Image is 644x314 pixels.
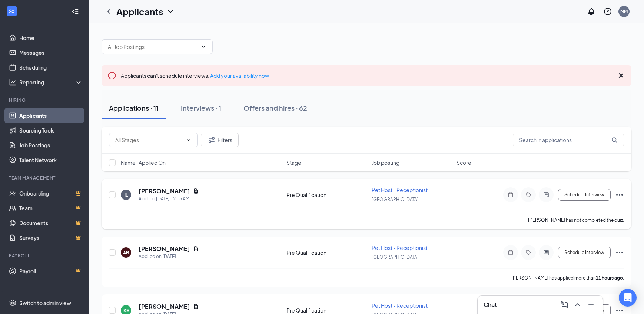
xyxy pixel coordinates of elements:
button: Minimize [585,299,597,311]
svg: Cross [617,71,625,80]
span: [GEOGRAPHIC_DATA] [372,254,419,260]
div: Team Management [9,175,81,181]
button: ChevronUp [572,299,584,311]
h5: [PERSON_NAME] [139,245,190,253]
svg: MagnifyingGlass [611,137,617,143]
span: Score [457,159,471,166]
div: Open Intercom Messenger [619,289,637,307]
div: Applications · 11 [109,103,159,113]
p: [PERSON_NAME] has applied more than . [511,275,624,281]
svg: Collapse [72,8,79,15]
svg: Ellipses [615,190,624,199]
a: Home [19,30,83,45]
span: Pet Host - Receptionist [372,187,428,193]
div: Offers and hires · 62 [243,103,307,113]
a: Applicants [19,108,83,123]
span: [GEOGRAPHIC_DATA] [372,197,419,202]
svg: ComposeMessage [560,300,569,309]
div: Applied [DATE] 12:05 AM [139,195,199,203]
svg: ChevronLeft [104,7,113,16]
div: Pre Qualification [286,191,367,198]
p: [PERSON_NAME] has not completed the quiz. [528,217,624,223]
h1: Applicants [116,5,163,18]
div: Pre Qualification [286,307,367,314]
div: Switch to admin view [19,299,71,307]
a: Sourcing Tools [19,123,83,138]
a: Job Postings [19,138,83,153]
span: Applicants can't schedule interviews. [121,72,269,79]
svg: Document [193,188,199,194]
a: Talent Network [19,153,83,167]
span: Pet Host - Receptionist [372,244,428,251]
button: Schedule Interview [558,189,611,201]
div: Hiring [9,97,81,103]
div: Interviews · 1 [181,103,221,113]
span: Pet Host - Receptionist [372,302,428,309]
button: Filter Filters [201,133,239,147]
div: IL [125,192,128,198]
svg: Minimize [587,300,595,309]
a: SurveysCrown [19,230,83,245]
svg: ActiveChat [542,250,551,255]
button: ComposeMessage [558,299,570,311]
svg: ActiveChat [542,192,551,198]
div: Payroll [9,253,81,259]
h3: Chat [484,301,497,309]
h5: [PERSON_NAME] [139,303,190,311]
a: PayrollCrown [19,264,83,278]
a: DocumentsCrown [19,216,83,230]
div: AB [123,250,129,256]
a: OnboardingCrown [19,186,83,201]
svg: Settings [9,299,16,307]
svg: QuestionInfo [603,7,612,16]
svg: Tag [524,192,533,198]
input: All Job Postings [108,43,197,51]
b: 11 hours ago [596,275,623,281]
span: Name · Applied On [121,159,166,166]
input: All Stages [115,136,183,144]
svg: Filter [207,136,216,144]
h5: [PERSON_NAME] [139,187,190,195]
svg: Error [107,71,116,80]
button: Schedule Interview [558,247,611,258]
input: Search in applications [513,133,624,147]
svg: ChevronDown [186,137,192,143]
svg: ChevronUp [573,300,582,309]
svg: ChevronDown [166,7,175,16]
div: Reporting [19,78,83,86]
svg: Note [506,192,515,198]
div: Pre Qualification [286,249,367,256]
svg: Analysis [9,78,16,86]
svg: Notifications [587,7,596,16]
a: Scheduling [19,60,83,75]
span: Stage [286,159,301,166]
svg: Note [506,250,515,255]
div: KE [123,307,129,314]
a: TeamCrown [19,201,83,216]
a: Add your availability now [210,72,269,79]
svg: WorkstreamLogo [8,7,16,15]
div: MM [620,8,628,14]
svg: ChevronDown [200,44,206,50]
div: Applied on [DATE] [139,253,199,260]
svg: Ellipses [615,248,624,257]
a: Messages [19,45,83,60]
svg: Tag [524,250,533,255]
svg: Document [193,246,199,252]
svg: Document [193,304,199,310]
span: Job posting [372,159,399,166]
